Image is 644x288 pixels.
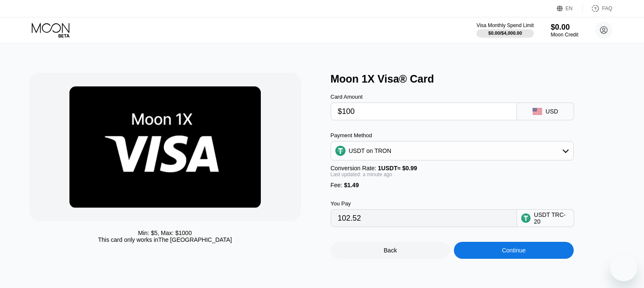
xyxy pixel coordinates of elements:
[546,108,558,115] div: USD
[476,22,533,28] div: Visa Monthly Spend Limit
[566,6,573,11] div: EN
[378,165,417,172] span: 1 USDT ≈ $0.99
[384,247,397,254] div: Back
[602,6,612,11] div: FAQ
[534,211,569,225] div: USDT TRC-20
[331,142,573,159] div: USDT on TRON
[557,4,583,13] div: EN
[344,182,359,188] span: $1.49
[331,172,574,177] div: Last updated: a minute ago
[583,4,612,13] div: FAQ
[331,200,517,207] div: You Pay
[98,236,232,243] div: This card only works in The [GEOGRAPHIC_DATA]
[551,23,578,38] div: $0.00Moon Credit
[349,147,392,154] div: USDT on TRON
[338,103,510,120] input: $0.00
[138,230,192,236] div: Min: $ 5 , Max: $ 1000
[454,242,574,259] div: Continue
[331,182,574,188] div: Fee :
[551,32,578,38] div: Moon Credit
[331,132,574,138] div: Payment Method
[610,254,637,281] iframe: Button to launch messaging window, conversation in progress
[502,247,525,254] div: Continue
[331,73,624,85] div: Moon 1X Visa® Card
[488,30,522,36] div: $0.00 / $4,000.00
[331,94,517,100] div: Card Amount
[551,23,578,32] div: $0.00
[476,22,533,38] div: Visa Monthly Spend Limit$0.00/$4,000.00
[331,242,451,259] div: Back
[331,165,574,172] div: Conversion Rate:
